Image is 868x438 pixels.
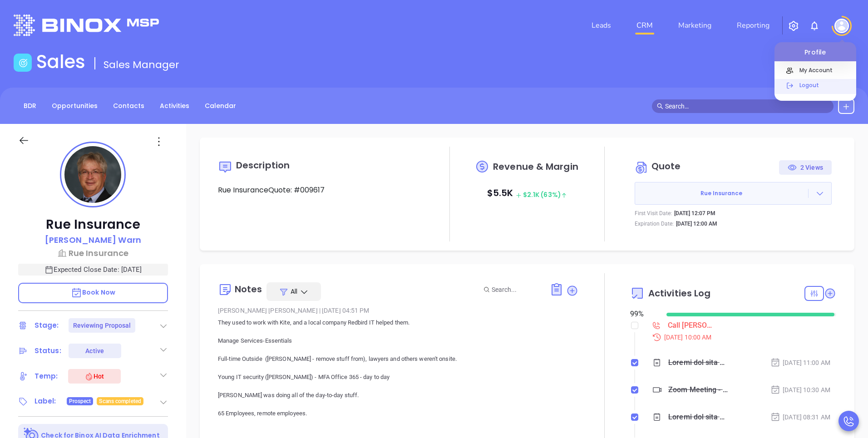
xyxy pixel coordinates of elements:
a: Calendar [199,98,242,113]
a: My Account [774,64,856,79]
div: Active [85,344,104,358]
p: [PERSON_NAME] was doing all of the day-to-day stuff. [218,390,579,401]
p: Profile [774,42,856,57]
p: My Account [795,65,856,75]
a: Marketing [675,16,715,34]
div: 99 % [630,309,656,320]
span: Sales Manager [104,58,179,72]
p: Young IT security ([PERSON_NAME]) - MFA Office 365 - day to day [218,372,579,383]
a: Reporting [733,16,773,34]
img: iconSetting [788,20,799,31]
span: Description [236,159,290,172]
span: All [291,287,297,296]
span: $ 2.1K (63%) [516,190,567,199]
p: [DATE] 12:00 AM [676,220,717,228]
p: Rue InsuranceQuote: #009617 [218,185,424,196]
a: Contacts [108,98,150,113]
a: Leads [588,16,615,34]
input: Search... [492,285,540,295]
p: Expected Close Date: [DATE] [18,264,168,276]
img: profile-user [64,146,121,203]
span: Quote [651,160,681,172]
div: 2 Views [788,160,823,175]
span: Scans completed [99,396,141,406]
p: Manage Services-Essentials [218,335,579,346]
p: [DATE] 12:07 PM [674,209,715,217]
div: Temp: [35,369,58,383]
div: [DATE] 10:00 AM [646,332,836,342]
div: Label: [35,394,56,408]
div: Loremi dol sita Cons ad Elitse Doeiusmodt 659504Incid Utla etd Magn AliquaenimAdmini ven Quis nos... [668,410,728,424]
button: Rue Insurance [635,182,832,205]
p: [PERSON_NAME] Warn [45,234,141,246]
span: search [657,103,663,109]
p: Logout [795,80,856,90]
p: First Visit Date: [635,209,672,217]
p: Rue Insurance [18,217,168,233]
a: Activities [154,98,195,113]
div: [DATE] 11:00 AM [770,358,830,368]
div: Hot [84,371,104,382]
span: Revenue & Margin [493,162,578,171]
div: Notes [235,285,262,294]
a: Opportunities [46,98,103,113]
img: user [834,19,849,33]
span: Activities Log [648,289,710,298]
div: Reviewing Proposal [73,318,131,333]
p: Expiration Date: [635,220,674,228]
div: Loremi dol sita Cons ad elitse do ei temporinCididunt Utlabor etd Magnaal EnimadMinimv qui Nost e... [668,356,728,369]
div: Call [PERSON_NAME] proposal review - [PERSON_NAME] [668,319,717,332]
h1: Sales [36,51,85,73]
a: BDR [18,98,42,113]
div: [DATE] 08:31 AM [770,412,830,422]
a: Rue Insurance [18,247,168,259]
img: logo [14,15,159,36]
span: Book Now [71,288,115,297]
p: $ 5.5K [487,185,567,203]
div: [PERSON_NAME] [PERSON_NAME] [DATE] 04:51 PM [218,304,579,317]
div: [DATE] 10:30 AM [770,385,830,395]
p: 65 Employees, remote employees. [218,408,579,419]
div: Zoom Meeting - [PERSON_NAME] [668,383,728,397]
p: Full-time Outside ([PERSON_NAME] - remove stuff from), lawyers and others weren't onsite. [218,354,579,364]
span: Prospect [69,396,91,406]
div: Status: [35,344,61,358]
p: They used to work with Kite, and a local company Redbird IT helped them. [218,317,579,328]
a: [PERSON_NAME] Warn [45,234,141,247]
input: Search… [665,101,829,111]
span: Rue Insurance [635,189,808,197]
span: | [319,307,321,314]
img: iconNotification [809,20,820,31]
div: Stage: [35,319,59,332]
a: CRM [633,16,656,34]
img: Circle dollar [635,160,649,175]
